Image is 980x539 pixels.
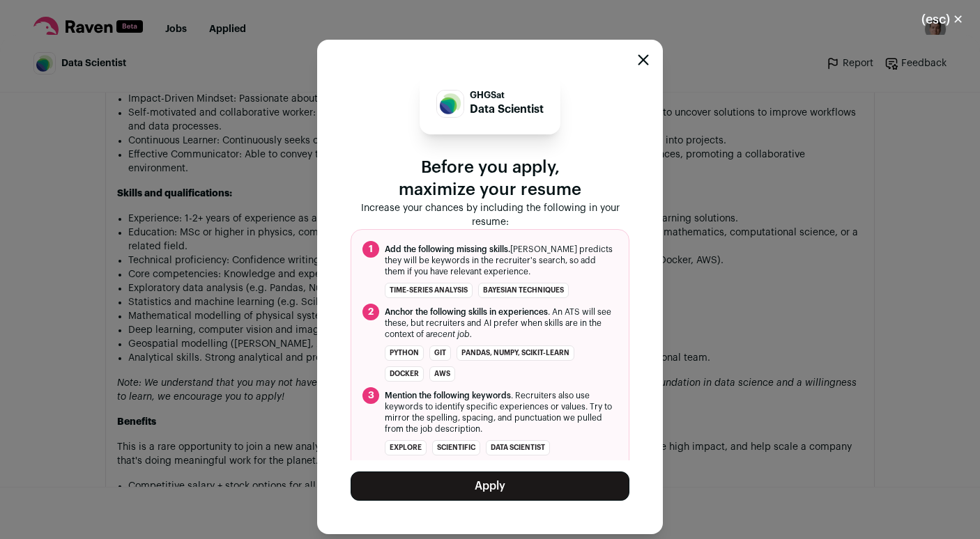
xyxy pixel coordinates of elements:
span: 1 [362,241,379,258]
button: Close modal [905,4,980,35]
li: scientific [432,440,480,455]
li: Git [429,345,451,361]
img: f3d27458958a38d1be8d5b90efb02427caab4bbc8c6c939a2539950ca04c26c8.jpg [437,91,464,117]
button: Apply [351,471,629,501]
p: Before you apply, maximize your resume [351,157,629,201]
li: Pandas, NumPy, Scikit-learn [457,345,574,361]
p: Increase your chances by including the following in your resume: [351,201,629,229]
li: time-series analysis [385,283,473,298]
span: [PERSON_NAME] predicts they will be keywords in the recruiter's search, so add them if you have r... [385,244,618,277]
p: GHGSat [470,90,544,101]
p: Data Scientist [470,101,544,118]
li: Python [385,345,424,361]
span: Anchor the following skills in experiences [385,308,548,316]
i: recent job. [430,330,472,338]
span: . Recruiters also use keywords to identify specific experiences or values. Try to mirror the spel... [385,390,618,435]
li: explore [385,440,427,455]
span: . An ATS will see these, but recruiters and AI prefer when skills are in the context of a [385,306,618,340]
li: data scientist [486,440,550,455]
span: Mention the following keywords [385,391,511,400]
li: AWS [429,366,455,382]
li: Docker [385,366,424,382]
span: Add the following missing skills. [385,245,510,253]
span: 2 [362,304,379,320]
button: Close modal [638,54,649,65]
span: 3 [362,387,379,404]
li: Bayesian techniques [478,283,569,298]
